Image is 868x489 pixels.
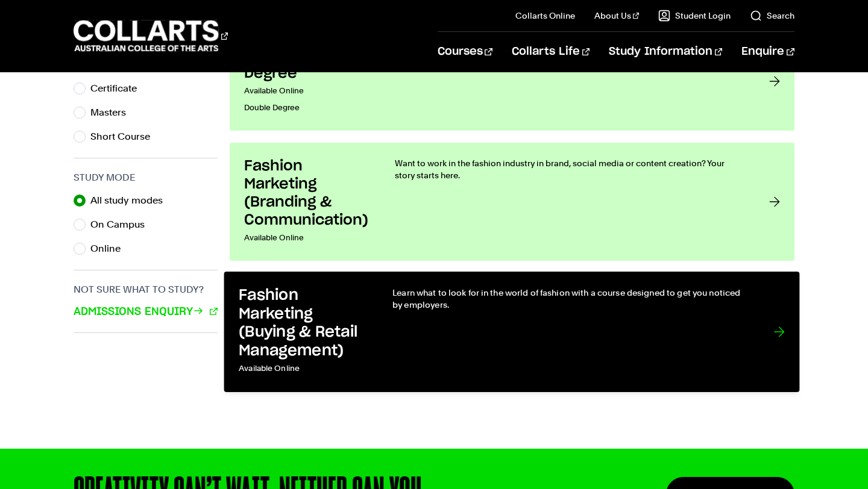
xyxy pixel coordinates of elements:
a: About Us [594,10,639,22]
a: Fashion Double Degree Available OnlineDouble Degree The true trendsetter: help shape the fashion ... [230,32,794,131]
h3: Fashion Marketing (Branding & Communication) [244,157,371,229]
p: Learn what to look for in the world of fashion with a course designed to get you noticed by emplo... [393,286,750,311]
label: On Campus [90,216,154,233]
label: Certificate [90,80,146,97]
p: Available Online [239,360,368,378]
label: All study modes [90,192,172,209]
p: Double Degree [244,99,371,116]
label: Masters [90,104,136,121]
a: Courses [438,32,492,72]
label: Short Course [90,128,160,145]
p: Want to work in the fashion industry in brand, social media or content creation? Your story start... [395,157,744,181]
a: Study Information [609,32,722,72]
div: Go to homepage [74,19,228,53]
h3: Not sure what to study? [74,282,218,297]
a: Collarts Online [515,10,575,22]
a: Enquire [741,32,794,72]
h3: Fashion Marketing (Buying & Retail Management) [239,286,368,360]
a: Collarts Life [512,32,590,72]
a: Student Login [658,10,731,22]
a: Fashion Marketing (Buying & Retail Management) Available Online Learn what to look for in the wor... [224,272,800,392]
p: Available Online [244,83,371,99]
a: Search [750,10,794,22]
a: Fashion Marketing (Branding & Communication) Available Online Want to work in the fashion industr... [230,143,794,261]
p: Available Online [244,229,371,246]
a: Admissions Enquiry [74,304,217,320]
label: Online [90,240,130,257]
h3: Study Mode [74,170,218,185]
